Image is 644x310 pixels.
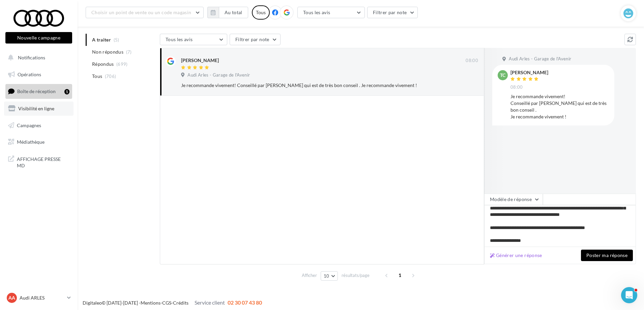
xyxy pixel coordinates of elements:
[394,270,405,281] span: 1
[324,273,329,279] span: 10
[92,49,123,55] span: Non répondus
[510,93,609,120] div: Je recommande vivement! Conseillé par [PERSON_NAME] qui est de très bon conseil . Je recommande v...
[83,300,262,306] span: © [DATE]-[DATE] - - -
[4,102,74,116] a: Visibilité en ligne
[18,55,45,60] span: Notifications
[252,5,270,20] div: Tous
[342,272,370,279] span: résultats/page
[17,139,45,145] span: Médiathèque
[162,300,171,306] a: CGS
[64,89,69,94] div: 1
[621,287,637,303] iframe: Intercom live chat
[230,34,281,45] button: Filtrer par note
[4,67,74,82] a: Opérations
[5,291,72,304] a: AA Audi ARLES
[17,88,56,94] span: Boîte de réception
[367,7,418,18] button: Filtrer par note
[181,57,219,64] div: [PERSON_NAME]
[500,72,505,79] span: TC
[297,7,365,18] button: Tous les avis
[195,299,225,306] span: Service client
[18,106,54,111] span: Visibilité en ligne
[126,49,132,55] span: (7)
[207,7,248,18] button: Au total
[17,122,41,128] span: Campagnes
[92,61,114,67] span: Répondus
[581,250,633,261] button: Poster ma réponse
[187,72,250,78] span: Audi Arles - Garage de l'Avenir
[219,7,248,18] button: Au total
[4,51,71,65] button: Notifications
[173,300,188,306] a: Crédits
[5,32,72,44] button: Nouvelle campagne
[466,58,478,64] span: 08:00
[86,7,204,18] button: Choisir un point de vente ou un code magasin
[20,294,64,301] p: Audi ARLES
[92,73,102,80] span: Tous
[303,9,330,15] span: Tous les avis
[4,84,74,98] a: Boîte de réception1
[17,154,69,169] span: AFFICHAGE PRESSE MD
[166,36,193,42] span: Tous les avis
[484,194,543,205] button: Modèle de réponse
[509,56,571,62] span: Audi Arles - Garage de l'Avenir
[116,61,128,67] span: (699)
[487,251,545,259] button: Générer une réponse
[160,34,227,45] button: Tous les avis
[510,84,523,90] span: 08:00
[4,118,74,133] a: Campagnes
[105,74,116,79] span: (706)
[141,300,160,306] a: Mentions
[4,152,74,172] a: AFFICHAGE PRESSE MD
[321,271,338,281] button: 10
[18,72,41,77] span: Opérations
[181,82,434,89] div: Je recommande vivement! Conseillé par [PERSON_NAME] qui est de très bon conseil . Je recommande v...
[83,300,102,306] a: Digitaleo
[91,9,191,15] span: Choisir un point de vente ou un code magasin
[8,294,15,301] span: AA
[510,70,548,75] div: [PERSON_NAME]
[228,299,262,306] span: 02 30 07 43 80
[302,272,317,279] span: Afficher
[4,135,74,149] a: Médiathèque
